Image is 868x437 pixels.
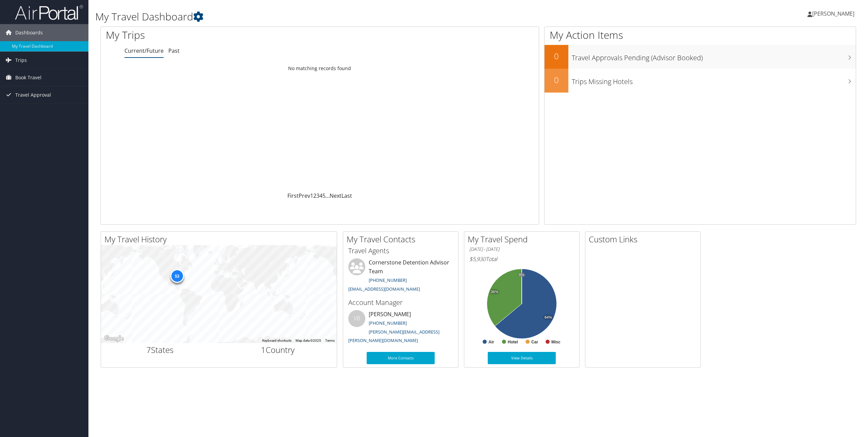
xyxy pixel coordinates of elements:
[15,24,43,41] span: Dashboards
[224,344,332,356] h2: Country
[545,74,568,86] h2: 0
[347,233,458,245] h2: My Travel Contacts
[469,246,574,253] h6: [DATE] - [DATE]
[508,340,518,344] text: Hotel
[319,192,322,199] a: 4
[15,69,41,86] span: Book Travel
[341,192,352,199] a: Last
[491,290,498,294] tspan: 36%
[345,258,456,295] li: Cornerstone Detention Advisor Team
[488,340,494,344] text: Air
[261,344,266,355] span: 1
[313,192,316,199] a: 2
[299,192,310,199] a: Prev
[103,334,125,343] img: Google
[325,339,335,342] a: Terms (opens in new tab)
[287,192,299,199] a: First
[262,338,291,343] button: Keyboard shortcuts
[101,62,539,75] td: No matching records found
[369,277,407,283] a: [PHONE_NUMBER]
[348,310,365,327] div: VB
[325,192,330,199] span: …
[322,192,325,199] a: 5
[545,45,856,69] a: 0Travel Approvals Pending (Advisor Booked)
[296,339,321,342] span: Map data ©2025
[551,340,561,344] text: Misc
[812,10,854,17] span: [PERSON_NAME]
[348,246,453,256] h3: Travel Agents
[545,28,856,42] h1: My Action Items
[807,3,861,24] a: [PERSON_NAME]
[146,344,151,355] span: 7
[572,74,856,86] h3: Trips Missing Hotels
[545,69,856,93] a: 0Trips Missing Hotels
[531,340,538,344] text: Car
[519,273,524,277] tspan: 0%
[468,233,579,245] h2: My Travel Spend
[95,10,606,24] h1: My Travel Dashboard
[469,255,574,263] h6: Total
[330,192,341,199] a: Next
[316,192,319,199] a: 3
[15,4,83,20] img: airportal-logo.png
[170,269,184,283] div: 53
[367,352,435,364] a: More Contacts
[572,50,856,63] h3: Travel Approvals Pending (Advisor Booked)
[15,86,51,103] span: Travel Approval
[348,298,453,307] h3: Account Manager
[15,52,27,69] span: Trips
[348,286,420,292] a: [EMAIL_ADDRESS][DOMAIN_NAME]
[310,192,313,199] a: 1
[545,315,552,320] tspan: 64%
[589,233,700,245] h2: Custom Links
[124,47,164,54] a: Current/Future
[104,233,337,245] h2: My Travel History
[469,255,486,263] span: $5,930
[168,47,180,54] a: Past
[103,334,125,343] a: Open this area in Google Maps (opens a new window)
[106,344,214,356] h2: States
[348,329,439,344] a: [PERSON_NAME][EMAIL_ADDRESS][PERSON_NAME][DOMAIN_NAME]
[369,320,407,326] a: [PHONE_NUMBER]
[106,28,351,42] h1: My Trips
[488,352,556,364] a: View Details
[345,310,456,346] li: [PERSON_NAME]
[545,50,568,62] h2: 0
